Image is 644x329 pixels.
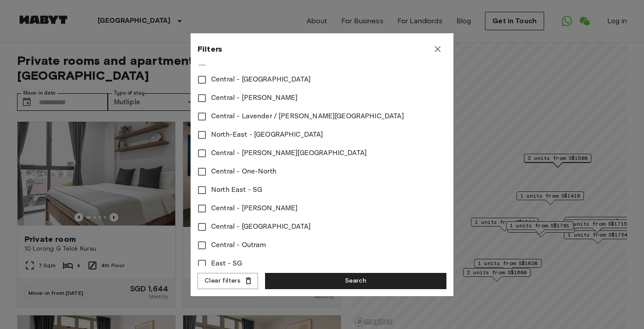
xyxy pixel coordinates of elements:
[211,130,323,140] span: North-East - [GEOGRAPHIC_DATA]
[211,74,311,85] span: Central - [GEOGRAPHIC_DATA]
[265,273,446,289] button: Search
[211,111,404,122] span: Central - Lavender / [PERSON_NAME][GEOGRAPHIC_DATA]
[211,93,297,103] span: Central - [PERSON_NAME]
[211,166,276,177] span: Central - One-North
[211,203,297,214] span: Central - [PERSON_NAME]
[198,273,258,289] button: Clear filters
[198,44,222,54] span: Filters
[211,148,367,159] span: Central - [PERSON_NAME][GEOGRAPHIC_DATA]
[211,222,311,232] span: Central - [GEOGRAPHIC_DATA]
[211,258,242,269] span: East - SG
[211,185,262,195] span: North East - SG
[211,240,266,251] span: Central - Outram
